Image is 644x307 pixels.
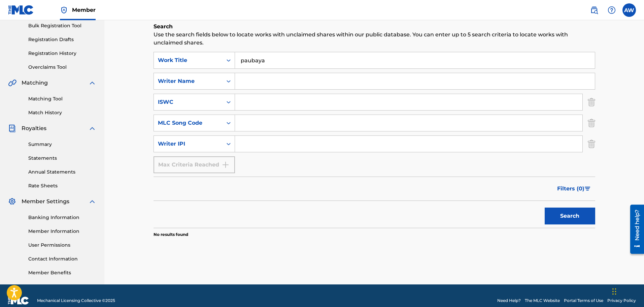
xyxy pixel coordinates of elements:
a: Statements [28,155,96,162]
img: logo [8,297,29,305]
div: Writer Name [158,77,218,85]
img: help [608,6,616,14]
a: Banking Information [28,214,96,221]
img: expand [88,79,96,87]
img: filter [585,187,590,191]
img: expand [88,124,96,132]
img: Delete Criterion [588,115,595,131]
a: Registration History [28,50,96,57]
button: Filters (0) [553,180,595,197]
span: Matching [22,79,48,87]
a: Match History [28,109,96,116]
img: Royalties [8,124,16,132]
a: Registration Drafts [28,36,96,43]
span: Royalties [22,124,46,132]
div: MLC Song Code [158,119,218,127]
div: Writer IPI [158,140,218,148]
a: The MLC Website [525,298,560,304]
div: Help [605,3,618,17]
a: Bulk Registration Tool [28,22,96,29]
a: Annual Statements [28,168,96,176]
img: search [590,6,598,14]
a: Public Search [587,3,601,17]
img: expand [88,197,96,206]
div: ISWC [158,98,218,106]
img: Matching [8,79,16,87]
a: Member Information [28,228,96,235]
a: Privacy Policy [607,298,636,304]
img: Delete Criterion [588,135,595,152]
p: Use the search fields below to locate works with unclaimed shares within our public database. You... [154,31,595,47]
a: Overclaims Tool [28,64,96,71]
h6: Search [154,23,595,31]
span: Filters ( 0 ) [557,185,584,193]
a: Summary [28,141,96,148]
button: Search [545,208,595,224]
p: No results found [154,232,188,238]
img: Delete Criterion [588,94,595,111]
a: Member Benefits [28,269,96,276]
div: Drag [612,281,616,302]
a: Need Help? [497,298,521,304]
form: Search Form [154,52,595,228]
iframe: Resource Center [625,202,644,256]
a: Rate Sheets [28,182,96,189]
a: Portal Terms of Use [564,298,603,304]
a: Contact Information [28,255,96,263]
img: MLC Logo [8,5,34,15]
img: Top Rightsholder [60,6,68,14]
span: Mechanical Licensing Collective © 2025 [37,298,115,304]
span: Member [72,6,96,14]
img: Member Settings [8,197,16,206]
div: User Menu [622,3,636,17]
span: Member Settings [22,197,69,206]
a: Matching Tool [28,95,96,102]
div: Work Title [158,56,218,64]
a: User Permissions [28,242,96,249]
iframe: Chat Widget [610,275,644,307]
